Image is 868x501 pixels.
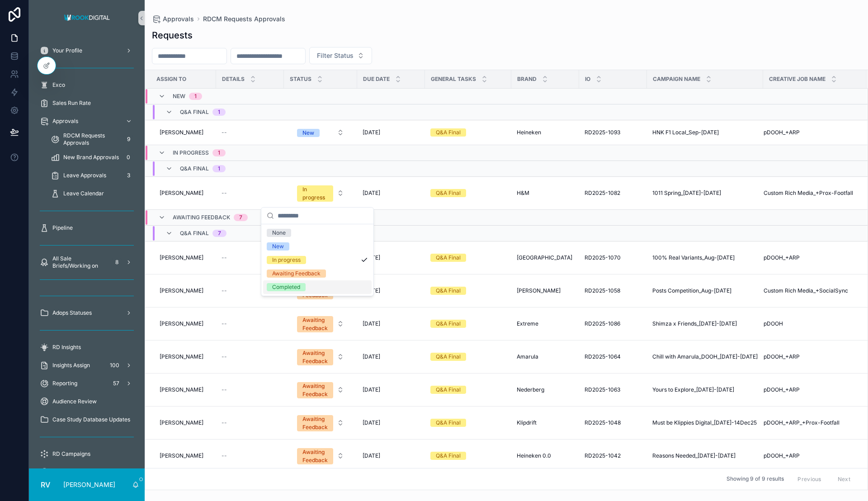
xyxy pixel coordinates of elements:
a: RD2025-1063 [585,386,642,393]
a: Q&A Final [430,128,506,137]
span: RD2025-1082 [585,189,620,197]
span: Custom Rich Media_+SocialSync [764,287,848,294]
span: RD2025-1048 [585,419,621,426]
span: Leave Calendar [63,190,104,197]
span: Heineken 0.0 [517,452,551,459]
span: RD2025-1086 [585,320,620,327]
span: -- [222,452,227,459]
a: H&M [517,189,574,197]
a: [PERSON_NAME] [156,250,211,265]
a: RD2025-1048 [585,419,642,426]
div: Q&A Final [436,353,461,361]
a: [DATE] [363,254,420,261]
a: Heineken [517,129,574,136]
span: RD Campaigns [52,450,90,458]
span: [DATE] [363,452,380,459]
span: RD2025-1042 [585,452,621,459]
div: 9 [123,134,134,145]
a: Custom Rich Media_+Prox-Footfall [764,189,856,197]
a: Chill with Amarula_DOOH_[DATE]-[DATE] [652,353,758,360]
a: [DATE] [363,129,420,136]
a: Shimza x Friends_[DATE]-[DATE] [652,320,758,327]
span: 100% Real Variants_Aug-[DATE] [652,254,735,261]
a: Case Study Database Updates [34,411,139,428]
a: pDOOH_+ARP [764,129,856,136]
a: Custom Rich Media_+SocialSync [764,287,856,294]
a: Posts Competition_Aug-[DATE] [652,287,758,294]
span: Brand [517,76,537,83]
a: [PERSON_NAME] [517,287,574,294]
a: Nederberg [517,386,574,393]
span: -- [222,353,227,360]
span: Approvals [163,14,194,24]
a: RD2025-1082 [585,189,642,197]
div: In progress [302,185,328,202]
span: [PERSON_NAME] [160,254,203,261]
span: RD2025-1064 [585,353,621,360]
span: Extreme [517,320,538,327]
a: Insights Assign100 [34,357,139,373]
a: Leave Calendar [45,185,139,202]
p: [PERSON_NAME] [63,480,115,489]
div: Q&A Final [436,189,461,197]
div: Completed [272,283,300,291]
a: RD2025-1093 [585,129,642,136]
div: 1 [218,165,220,172]
span: New [173,93,185,100]
a: -- [222,254,278,261]
span: pDOOH_+ARP_+Prox-Footfall [764,419,840,426]
a: [GEOGRAPHIC_DATA] [517,254,574,261]
span: -- [222,287,227,294]
a: [PERSON_NAME] [156,284,211,298]
button: Select Button [290,345,351,369]
div: Q&A Final [436,452,461,460]
a: -- [222,129,278,136]
div: Q&A Final [436,386,461,394]
span: Showing 9 of 9 results [726,476,784,483]
a: Select Button [289,443,352,468]
span: RV [41,479,50,490]
a: [PERSON_NAME] [156,416,211,430]
span: New Brand Approvals [63,154,119,161]
a: Your Profile [34,43,139,59]
div: Awaiting Feedback [302,316,328,332]
a: [DATE] [363,419,420,426]
a: [PERSON_NAME] [156,449,211,463]
span: Sales Run Rate [52,99,91,107]
span: Campaign Name [653,76,700,83]
a: [PERSON_NAME] [156,350,211,364]
span: In progress [173,149,209,156]
div: Q&A Final [436,254,461,262]
div: Awaiting Feedback [302,349,328,365]
div: Awaiting Feedback [302,382,328,398]
span: -- [222,386,227,393]
a: pDOOH_+ARP [764,254,856,261]
span: Insights Assign [52,362,90,369]
a: New Brand Approvals0 [45,149,139,165]
a: Sales Run Rate [34,95,139,111]
a: RDCM Requests Approvals [203,14,285,24]
span: [PERSON_NAME] [160,320,203,327]
a: Pipeline [34,220,139,236]
span: Creative Job Name [769,76,826,83]
a: [PERSON_NAME] [156,317,211,331]
a: Q&A Final [430,320,506,328]
span: Audience Review [52,398,97,405]
span: Q&A Final [180,230,209,237]
a: pDOOH_+ARP_+Prox-Footfall [764,419,856,426]
a: -- [222,287,278,294]
span: Must be Klippies Digital_[DATE]-14Dec25 [652,419,757,426]
a: -- [222,320,278,327]
a: Amarula [517,353,574,360]
span: Status [290,76,311,83]
a: Select Button [289,311,352,336]
span: [DATE] [363,189,380,197]
span: HNK F1 Local_Sep-[DATE] [652,129,719,136]
span: [DATE] [363,129,380,136]
span: Yours to Explore_[DATE]-[DATE] [652,386,734,393]
a: 1011 Spring_[DATE]-[DATE] [652,189,758,197]
span: RD2025-1093 [585,129,620,136]
div: 1 [218,149,220,156]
